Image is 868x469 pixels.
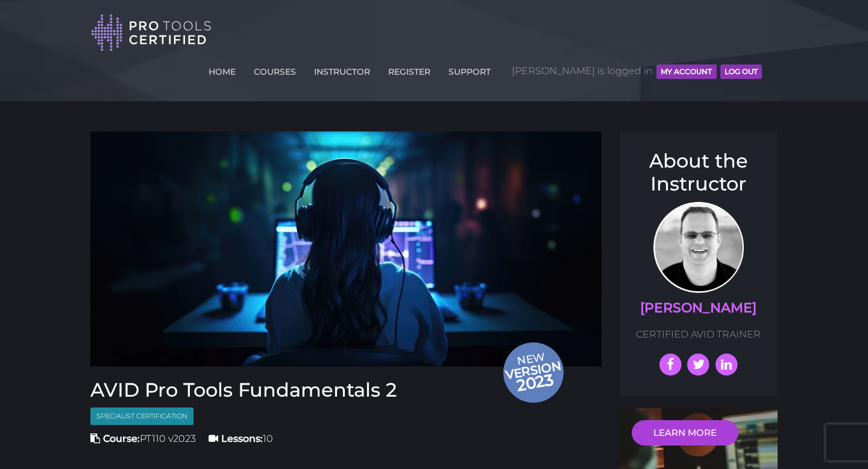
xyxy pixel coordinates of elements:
[90,379,602,401] h3: AVID Pro Tools Fundamentals 2
[632,327,766,342] p: CERTIFIED AVID TRAINER
[103,433,140,444] strong: Course:
[653,202,744,293] img: Prof. Scott
[445,60,494,79] a: SUPPORT
[640,300,756,316] a: [PERSON_NAME]
[504,368,567,397] span: 2023
[503,362,563,378] span: version
[656,65,716,79] button: MY ACCOUNT
[251,60,299,79] a: COURSES
[209,433,273,444] span: 10
[90,131,602,367] img: Fundamentals 2 Course
[632,420,738,445] a: LEARN MORE
[720,65,762,79] button: Log Out
[632,150,766,196] h3: About the Instructor
[91,13,212,52] img: Pro Tools Certified Logo
[385,60,433,79] a: REGISTER
[90,433,196,444] span: PT110 v2023
[311,60,373,79] a: INSTRUCTOR
[90,408,193,425] span: Specialist Certification
[512,53,762,89] span: [PERSON_NAME] is logged in
[206,60,239,79] a: HOME
[503,350,567,397] span: New
[221,433,263,444] strong: Lessons:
